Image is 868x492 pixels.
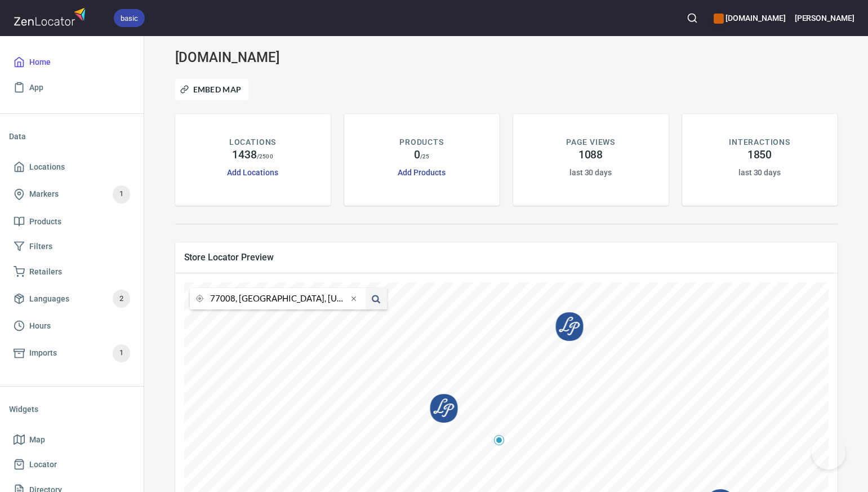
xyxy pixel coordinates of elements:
[398,168,445,177] a: Add Products
[29,240,52,254] span: Filters
[9,154,135,180] a: Locations
[795,12,854,24] h6: [PERSON_NAME]
[729,136,790,148] p: INTERACTIONS
[227,168,278,177] a: Add Locations
[9,313,135,339] a: Hours
[738,166,781,179] h6: last 30 days
[420,152,429,161] p: / 25
[14,5,89,29] img: zenlocator
[9,234,135,259] a: Filters
[9,452,135,477] a: Locator
[795,6,854,30] button: [PERSON_NAME]
[9,339,135,368] a: Imports1
[714,6,785,30] div: Manage your apps
[714,14,724,24] button: color-CE600E
[113,292,130,305] span: 2
[9,180,135,209] a: Markers1
[113,188,130,201] span: 1
[29,265,62,279] span: Retailers
[113,347,130,360] span: 1
[747,148,772,162] h4: 1850
[569,166,612,179] h6: last 30 days
[210,288,348,309] input: city or postal code
[566,136,615,148] p: PAGE VIEWS
[29,187,59,201] span: Markers
[29,81,43,95] span: App
[714,12,785,24] h6: [DOMAIN_NAME]
[182,83,242,96] span: Embed Map
[29,55,51,69] span: Home
[9,284,135,313] a: Languages2
[9,209,135,234] a: Products
[114,9,145,27] div: basic
[175,79,249,100] button: Embed Map
[9,75,135,100] a: App
[9,50,135,75] a: Home
[29,458,57,472] span: Locator
[29,215,61,229] span: Products
[184,251,829,263] span: Store Locator Preview
[680,6,705,30] button: Search
[29,160,65,174] span: Locations
[9,427,135,453] a: Map
[578,148,603,162] h4: 1088
[9,396,135,423] li: Widgets
[9,123,135,150] li: Data
[399,136,444,148] p: PRODUCTS
[9,259,135,285] a: Retailers
[29,319,51,333] span: Hours
[232,148,257,162] h4: 1438
[29,433,45,447] span: Map
[812,436,845,469] iframe: Help Scout Beacon - Open
[29,292,69,306] span: Languages
[114,12,145,24] span: basic
[257,152,273,161] p: / 2500
[229,136,276,148] p: LOCATIONS
[29,346,57,360] span: Imports
[414,148,420,162] h4: 0
[175,50,387,65] h3: [DOMAIN_NAME]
